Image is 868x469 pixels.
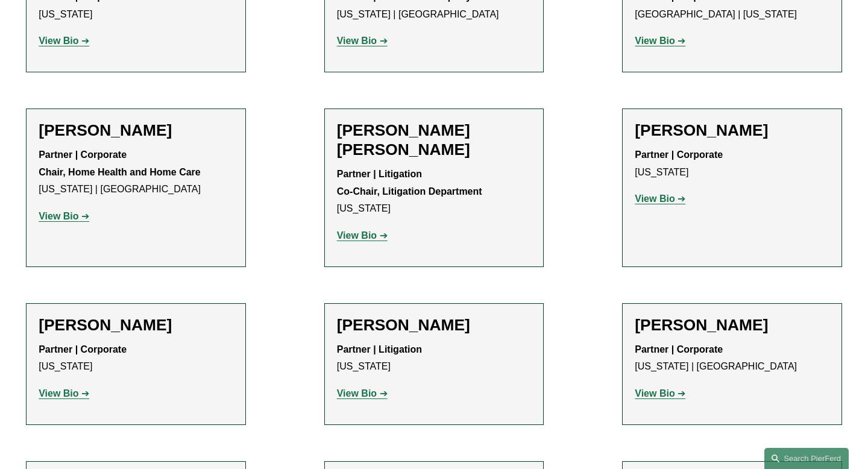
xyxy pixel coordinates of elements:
[39,388,78,398] strong: View Bio
[39,211,89,221] a: View Bio
[337,230,377,241] strong: View Bio
[337,316,532,335] h2: [PERSON_NAME]
[337,344,422,354] strong: Partner | Litigation
[635,341,829,376] p: [US_STATE] | [GEOGRAPHIC_DATA]
[337,121,532,160] h2: [PERSON_NAME] [PERSON_NAME]
[635,121,829,140] h2: [PERSON_NAME]
[337,230,388,241] a: View Bio
[635,194,685,204] a: View Bio
[39,344,127,354] strong: Partner | Corporate
[635,150,723,160] strong: Partner | Corporate
[337,341,532,376] p: [US_STATE]
[39,388,89,398] a: View Bio
[39,316,233,335] h2: [PERSON_NAME]
[337,388,388,398] a: View Bio
[635,316,829,335] h2: [PERSON_NAME]
[635,194,675,204] strong: View Bio
[635,388,685,398] a: View Bio
[39,36,89,46] a: View Bio
[39,150,127,160] strong: Partner | Corporate
[337,169,482,197] strong: Partner | Litigation Co-Chair, Litigation Department
[764,448,849,469] a: Search this site
[39,167,201,177] strong: Chair, Home Health and Home Care
[337,36,388,46] a: View Bio
[39,36,78,46] strong: View Bio
[39,211,78,221] strong: View Bio
[39,341,233,376] p: [US_STATE]
[635,388,675,398] strong: View Bio
[635,344,723,354] strong: Partner | Corporate
[635,36,675,46] strong: View Bio
[337,166,532,218] p: [US_STATE]
[39,146,233,198] p: [US_STATE] | [GEOGRAPHIC_DATA]
[337,36,377,46] strong: View Bio
[635,36,685,46] a: View Bio
[39,121,233,140] h2: [PERSON_NAME]
[337,388,377,398] strong: View Bio
[635,146,829,181] p: [US_STATE]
